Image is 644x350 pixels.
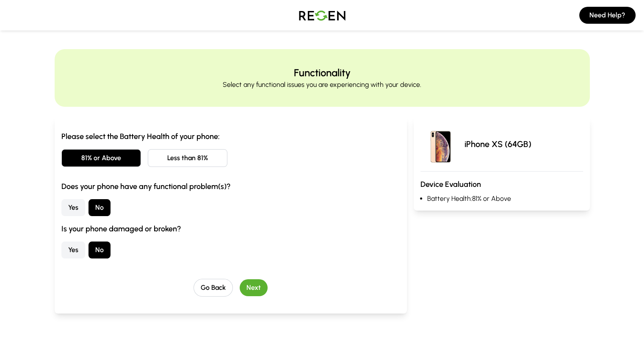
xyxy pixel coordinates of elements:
[61,181,400,192] h3: Does your phone have any functional problem(s)?
[148,149,227,167] button: Less than 81%
[193,279,233,297] button: Go Back
[420,124,461,164] img: iPhone XS
[61,131,400,142] h3: Please select the Battery Health of your phone:
[88,242,111,258] button: No
[61,223,400,235] h3: Is your phone damaged or broken?
[579,7,636,24] button: Need Help?
[294,66,351,80] h2: Functionality
[223,80,421,90] p: Select any functional issues you are experiencing with your device.
[427,194,583,204] li: Battery Health: 81% or Above
[61,199,85,216] button: Yes
[61,242,85,258] button: Yes
[464,138,531,150] p: iPhone XS (64GB)
[293,3,352,27] img: Logo
[420,178,583,190] h3: Device Evaluation
[240,279,268,296] button: Next
[88,199,111,216] button: No
[61,149,141,167] button: 81% or Above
